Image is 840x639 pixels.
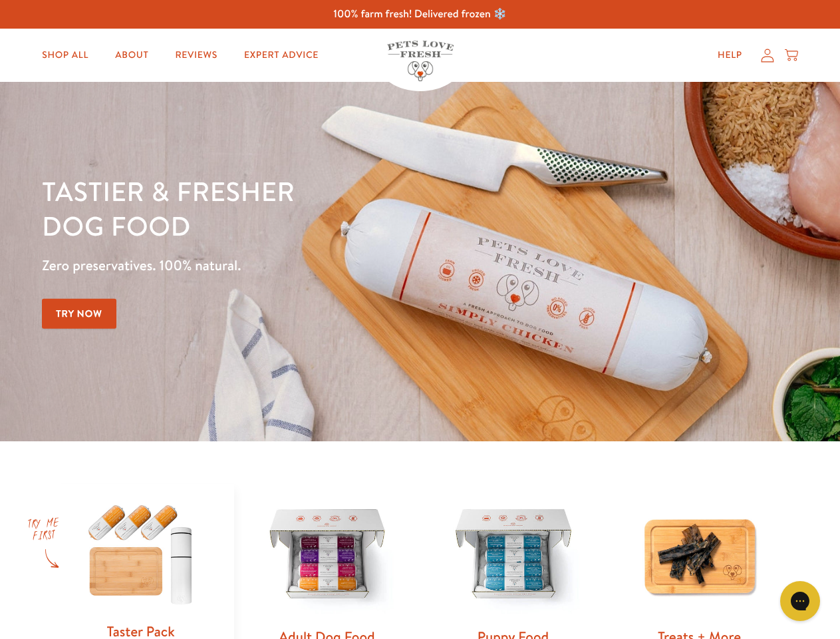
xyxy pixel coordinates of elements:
[42,174,546,243] h1: Tastier & fresher dog food
[387,41,454,81] img: Pets Love Fresh
[31,42,99,69] a: Shop All
[707,42,753,69] a: Help
[42,299,116,329] a: Try Now
[233,42,329,69] a: Expert Advice
[104,42,159,69] a: About
[42,254,546,278] p: Zero preservatives. 100% natural.
[164,42,227,69] a: Reviews
[773,576,827,626] iframe: Gorgias live chat messenger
